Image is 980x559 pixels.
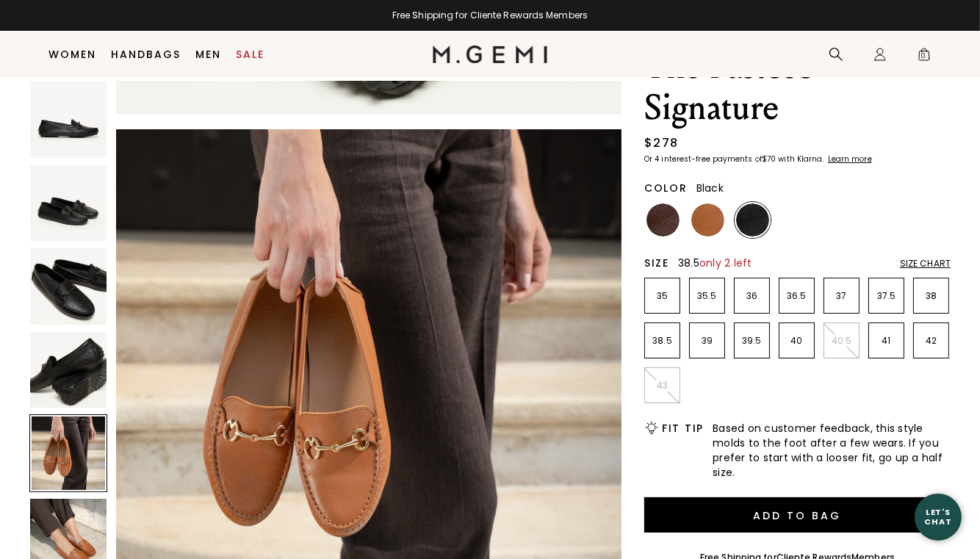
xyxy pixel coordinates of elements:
[762,154,776,165] klarna-placement-style-amount: $70
[690,290,724,302] p: 35.5
[30,165,107,242] img: The Pastoso Signature
[112,48,181,60] a: Handbags
[646,203,680,237] img: Chocolate
[917,50,932,65] span: 0
[735,335,769,347] p: 39.5
[645,380,680,392] p: 43
[645,290,680,302] p: 35
[779,290,814,302] p: 36.5
[678,256,752,270] span: 38.5
[644,154,762,165] klarna-placement-style-body: Or 4 interest-free payments of
[696,181,724,195] span: Black
[869,335,904,347] p: 41
[869,290,904,302] p: 37.5
[237,48,265,60] a: Sale
[662,422,704,434] h2: Fit Tip
[824,335,859,347] p: 40.5
[713,421,951,480] span: Based on customer feedback, this style molds to the foot after a few wears. If you prefer to star...
[914,335,948,347] p: 42
[644,134,679,152] div: $278
[645,335,680,347] p: 38.5
[779,335,814,347] p: 40
[828,154,872,165] klarna-placement-style-cta: Learn more
[644,497,951,533] button: Add to Bag
[196,48,222,60] a: Men
[915,508,962,526] div: Let's Chat
[433,46,548,63] img: M.Gemi
[644,182,688,194] h2: Color
[644,257,669,269] h2: Size
[736,203,769,237] img: Black
[644,46,951,129] h1: The Pastoso Signature
[30,82,107,158] img: The Pastoso Signature
[914,290,948,302] p: 38
[900,258,951,270] div: Size Chart
[826,155,872,164] a: Learn more
[735,290,769,302] p: 36
[778,154,826,165] klarna-placement-style-body: with Klarna
[690,335,724,347] p: 39
[824,290,859,302] p: 37
[30,248,107,325] img: The Pastoso Signature
[691,203,724,237] img: Tan
[30,332,107,408] img: The Pastoso Signature
[699,256,752,270] span: only 2 left
[49,48,97,60] a: Women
